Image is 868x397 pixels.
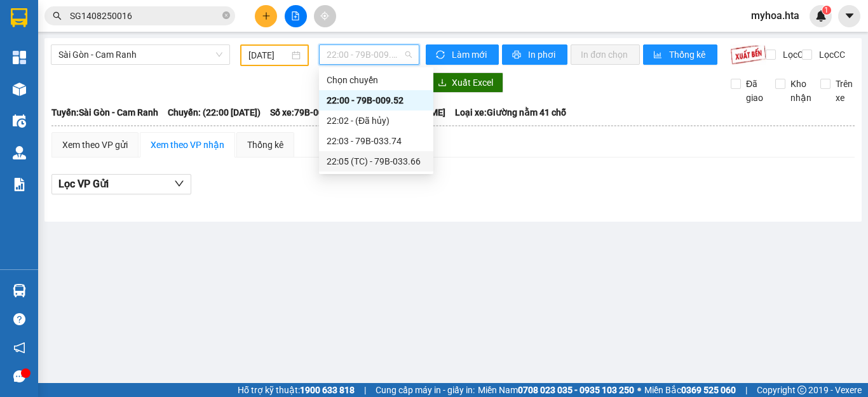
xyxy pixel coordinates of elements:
img: icon-new-feature [815,10,827,22]
span: Sài Gòn - Cam Ranh [58,45,222,64]
span: bar-chart [653,50,664,60]
span: close-circle [222,10,230,22]
img: solution-icon [13,178,26,191]
span: Miền Bắc [644,383,736,397]
strong: 0708 023 035 - 0935 103 250 [518,385,634,395]
div: Xem theo VP gửi [62,138,128,152]
button: In đơn chọn [571,44,640,65]
span: printer [512,50,523,60]
div: Xem theo VP nhận [151,138,224,152]
div: 22:00 - 79B-009.52 [327,93,426,107]
div: Chọn chuyến [327,73,426,87]
div: 22:05 (TC) - 79B-033.66 [327,154,426,168]
span: Kho nhận [785,77,817,105]
span: Làm mới [452,48,489,62]
span: Số xe: 79B-009.52 [270,105,341,119]
span: Đã giao [741,77,768,105]
img: warehouse-icon [13,114,26,128]
img: warehouse-icon [13,146,26,159]
span: Trên xe [831,77,858,105]
strong: 0369 525 060 [681,385,736,395]
div: Chọn chuyến [319,70,433,90]
button: downloadXuất Excel [428,72,503,93]
input: Tìm tên, số ĐT hoặc mã đơn [70,9,220,23]
span: plus [262,11,271,20]
strong: 1900 633 818 [300,385,355,395]
span: In phơi [528,48,557,62]
b: Tuyến: Sài Gòn - Cam Ranh [51,107,158,118]
span: search [53,11,62,20]
span: down [174,178,184,189]
span: myhoa.hta [741,8,810,24]
span: message [13,370,25,382]
span: Lọc CC [814,48,847,62]
button: bar-chartThống kê [643,44,717,65]
div: Thống kê [247,138,283,152]
button: caret-down [838,5,860,27]
button: aim [314,5,336,27]
span: Lọc VP Gửi [58,176,109,192]
span: | [364,383,366,397]
span: Hỗ trợ kỹ thuật: [238,383,355,397]
span: 22:00 - 79B-009.52 [327,45,412,64]
button: plus [255,5,277,27]
input: 14/08/2025 [248,48,289,62]
span: Chuyến: (22:00 [DATE]) [168,105,261,119]
img: warehouse-icon [13,284,26,297]
div: 22:03 - 79B-033.74 [327,134,426,148]
span: close-circle [222,11,230,19]
img: dashboard-icon [13,51,26,64]
button: printerIn phơi [502,44,567,65]
sup: 1 [822,6,831,15]
button: Lọc VP Gửi [51,174,191,194]
span: Loại xe: Giường nằm 41 chỗ [455,105,566,119]
span: caret-down [844,10,855,22]
div: 22:02 - (Đã hủy) [327,114,426,128]
span: file-add [291,11,300,20]
button: file-add [285,5,307,27]
span: | [745,383,747,397]
span: notification [13,342,25,354]
span: sync [436,50,447,60]
span: ⚪️ [637,387,641,393]
img: logo-vxr [11,8,27,27]
span: Miền Nam [478,383,634,397]
span: question-circle [13,313,25,325]
button: syncLàm mới [426,44,499,65]
img: warehouse-icon [13,83,26,96]
span: aim [320,11,329,20]
span: copyright [797,386,806,394]
span: Thống kê [669,48,707,62]
span: Cung cấp máy in - giấy in: [376,383,475,397]
span: Lọc CR [778,48,811,62]
img: 9k= [730,44,766,65]
span: 1 [824,6,829,15]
